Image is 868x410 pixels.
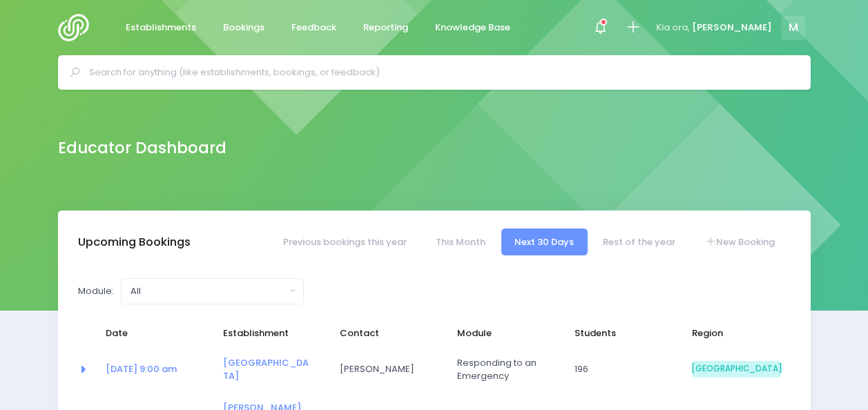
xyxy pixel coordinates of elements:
td: Responding to an Emergency [448,347,566,392]
span: [GEOGRAPHIC_DATA] [692,361,782,378]
td: 196 [566,347,683,392]
span: Kia ora, [656,21,690,35]
td: Renee Webster [331,347,448,392]
span: [PERSON_NAME] [692,21,772,35]
td: <a href="https://app.stjis.org.nz/establishments/206440" class="font-weight-bold">Fenwick School</a> [214,347,331,392]
a: Bookings [212,14,276,41]
span: 196 [575,362,664,376]
span: Knowledge Base [435,21,510,35]
span: [PERSON_NAME] [340,362,430,376]
span: Feedback [291,21,336,35]
button: All [121,278,304,304]
a: Reporting [352,14,420,41]
div: All [131,284,286,298]
img: Logo [58,14,97,41]
span: Students [575,326,664,340]
span: Bookings [223,21,264,35]
span: Responding to an Emergency [457,356,547,383]
a: Feedback [280,14,348,41]
a: Rest of the year [590,228,689,255]
a: [DATE] 9:00 am [106,362,177,375]
span: Contact [340,326,430,340]
td: South Island [683,347,791,392]
h2: Educator Dashboard [58,139,226,157]
a: [GEOGRAPHIC_DATA] [223,356,309,383]
a: Establishments [115,14,208,41]
a: Next 30 Days [501,228,588,255]
a: Previous bookings this year [269,228,420,255]
h3: Upcoming Bookings [78,235,191,249]
span: M [781,16,805,40]
a: This Month [422,228,499,255]
span: Reporting [363,21,408,35]
span: Establishment [223,326,313,340]
a: Knowledge Base [424,14,522,41]
td: <a href="https://app.stjis.org.nz/bookings/524092" class="font-weight-bold">15 Sep at 9:00 am</a> [97,347,214,392]
span: Date [106,326,195,340]
span: Establishments [126,21,196,35]
label: Module: [78,284,114,298]
a: New Booking [691,228,788,255]
span: Region [692,326,782,340]
input: Search for anything (like establishments, bookings, or feedback) [89,62,791,83]
span: Module [457,326,547,340]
